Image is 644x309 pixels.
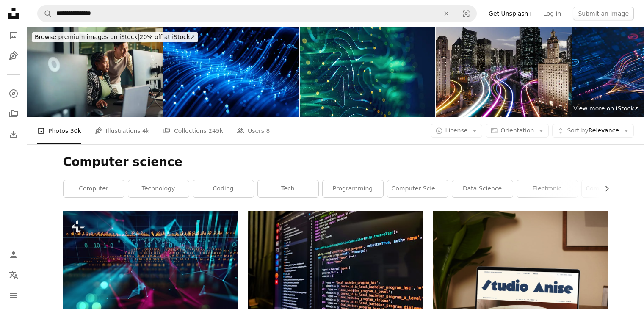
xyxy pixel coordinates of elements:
[452,180,513,197] a: data science
[5,267,22,284] button: Language
[128,180,189,197] a: technology
[437,6,456,22] button: Clear
[5,287,22,304] button: Menu
[517,180,578,197] a: electronic
[552,124,634,138] button: Sort byRelevance
[582,180,642,197] a: computer engineer
[500,127,534,134] span: Orientation
[163,27,299,117] img: Waves of digital information concept - Data flow background. 3d illustration
[387,180,448,197] a: computer science and engineering
[599,180,608,197] button: scroll list to the right
[5,27,22,44] a: Photos
[5,85,22,102] a: Explore
[27,27,203,47] a: Browse premium images on iStock|20% off at iStock↗
[38,6,52,22] button: Search Unsplash
[573,105,639,112] span: View more on iStock ↗
[37,5,477,22] form: Find visuals sitewide
[445,127,468,134] span: License
[35,33,139,40] span: Browse premium images on iStock |
[5,246,22,263] a: Log in / Sign up
[142,126,149,135] span: 4k
[486,124,549,138] button: Orientation
[323,180,383,197] a: programming
[573,7,634,20] button: Submit an image
[5,126,22,143] a: Download History
[248,273,423,280] a: black flat screen computer monitor
[163,117,223,144] a: Collections 245k
[567,127,588,134] span: Sort by
[237,117,270,144] a: Users 8
[63,265,238,272] a: digital code number abstract background, represent coding technology and programming languages.
[5,105,22,122] a: Collections
[27,27,163,117] img: Software engineers collaborating on a project, analyzing code on computer monitors in office
[193,180,254,197] a: coding
[456,6,476,22] button: Visual search
[63,154,608,170] h1: Computer science
[258,180,318,197] a: tech
[208,126,223,135] span: 245k
[5,47,22,64] a: Illustrations
[266,126,270,135] span: 8
[568,100,644,117] a: View more on iStock↗
[567,127,619,135] span: Relevance
[95,117,149,144] a: Illustrations 4k
[431,124,483,138] button: License
[538,7,566,20] a: Log in
[436,27,572,117] img: Smart city with glowing light trails
[484,7,538,20] a: Get Unsplash+
[35,33,195,40] span: 20% off at iStock ↗
[300,27,435,117] img: Technology Background with Flowing Lines and Light Particles
[64,180,124,197] a: computer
